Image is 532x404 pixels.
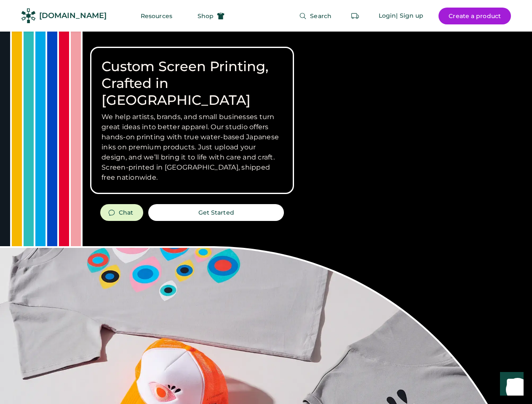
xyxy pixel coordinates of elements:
div: [DOMAIN_NAME] [39,11,107,21]
img: Rendered Logo - Screens [21,8,36,23]
button: Resources [131,8,182,24]
iframe: Front Chat [492,366,528,402]
button: Create a product [438,8,511,24]
h3: We help artists, brands, and small businesses turn great ideas into better apparel. Our studio of... [102,112,283,183]
h1: Custom Screen Printing, Crafted in [GEOGRAPHIC_DATA] [102,58,283,109]
button: Search [289,8,342,24]
button: Shop [187,8,235,24]
div: Login [379,12,396,20]
button: Get Started [148,204,284,221]
span: Shop [198,13,214,19]
span: Search [310,13,331,19]
button: Retrieve an order [347,8,364,24]
div: | Sign up [396,12,423,20]
button: Chat [100,204,143,221]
